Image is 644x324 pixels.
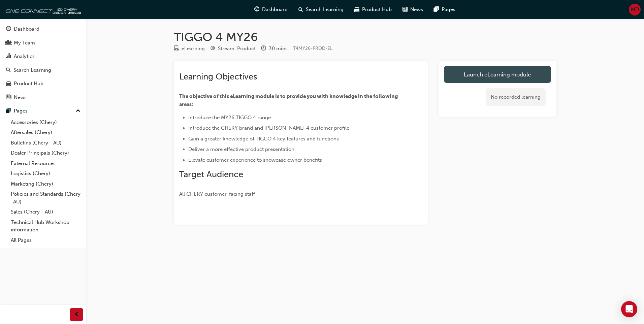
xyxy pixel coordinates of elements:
div: Open Intercom Messenger [621,301,637,317]
span: Gain a greater knowledge of TIGGO 4 key features and functions [188,136,339,142]
a: Marketing (Chery) [8,179,83,189]
div: Product Hub [14,80,43,88]
h1: TIGGO 4 MY26 [174,30,556,44]
img: oneconnect [3,3,81,16]
span: search-icon [6,67,11,73]
span: Target Audience [179,169,243,180]
div: No recorded learning [486,88,546,106]
a: Analytics [3,50,83,63]
span: clock-icon [261,46,266,52]
div: News [14,94,27,101]
span: news-icon [6,95,11,101]
div: Analytics [14,53,35,60]
a: news-iconNews [397,3,428,17]
span: Introduce the CHERY brand and [PERSON_NAME] 4 customer profile [188,125,349,131]
div: eLearning [182,45,205,53]
span: target-icon [210,46,215,52]
a: Dashboard [3,23,83,35]
span: chart-icon [6,54,11,60]
button: Pages [3,105,83,117]
a: All Pages [8,235,83,246]
div: Stream [210,44,256,53]
a: News [3,91,83,104]
a: Sales (Chery - AU) [8,207,83,217]
span: Dashboard [262,6,288,13]
span: Pages [442,6,455,13]
div: Duration [261,44,288,53]
a: car-iconProduct Hub [349,3,397,17]
span: pages-icon [434,5,439,14]
div: Dashboard [14,25,39,33]
button: MD [629,4,641,15]
span: learningResourceType_ELEARNING-icon [174,46,179,52]
a: Bulletins (Chery - AU) [8,138,83,148]
span: car-icon [354,5,359,14]
span: prev-icon [74,311,79,319]
a: External Resources [8,158,83,169]
span: Deliver a more effective product presentation [188,146,294,152]
a: search-iconSearch Learning [293,3,349,17]
span: pages-icon [6,108,11,114]
div: Type [174,44,205,53]
div: Pages [14,107,28,115]
span: The objective of this eLearning module is to provide you with knowledge in the following areas: [179,93,399,107]
a: Product Hub [3,77,83,90]
div: Stream: Product [218,45,256,53]
span: guage-icon [254,5,259,14]
div: Search Learning [13,66,51,74]
span: All CHERY customer-facing staff [179,191,255,197]
span: MD [631,6,639,13]
span: Learning resource code [293,45,332,51]
a: Logistics (Chery) [8,168,83,179]
a: pages-iconPages [428,3,461,17]
span: people-icon [6,40,11,46]
span: Product Hub [362,6,392,13]
span: Elevate customer experience to showcase owner benefits [188,157,322,163]
a: Technical Hub Workshop information [8,217,83,235]
div: My Team [14,39,35,47]
a: Dealer Principals (Chery) [8,148,83,158]
a: Search Learning [3,64,83,76]
a: My Team [3,37,83,49]
span: search-icon [298,5,303,14]
a: guage-iconDashboard [249,3,293,17]
a: Aftersales (Chery) [8,127,83,138]
span: up-icon [76,107,80,116]
span: car-icon [6,81,11,87]
button: DashboardMy TeamAnalyticsSearch LearningProduct HubNews [3,22,83,105]
a: Accessories (Chery) [8,117,83,128]
a: Policies and Standards (Chery -AU) [8,189,83,207]
span: Learning Objectives [179,71,257,82]
span: guage-icon [6,26,11,32]
div: 30 mins [269,45,288,53]
span: News [410,6,423,13]
a: Launch eLearning module [444,66,551,83]
span: Search Learning [306,6,344,13]
span: Introduce the MY26 TIGGO 4 range [188,115,271,121]
span: news-icon [402,5,408,14]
